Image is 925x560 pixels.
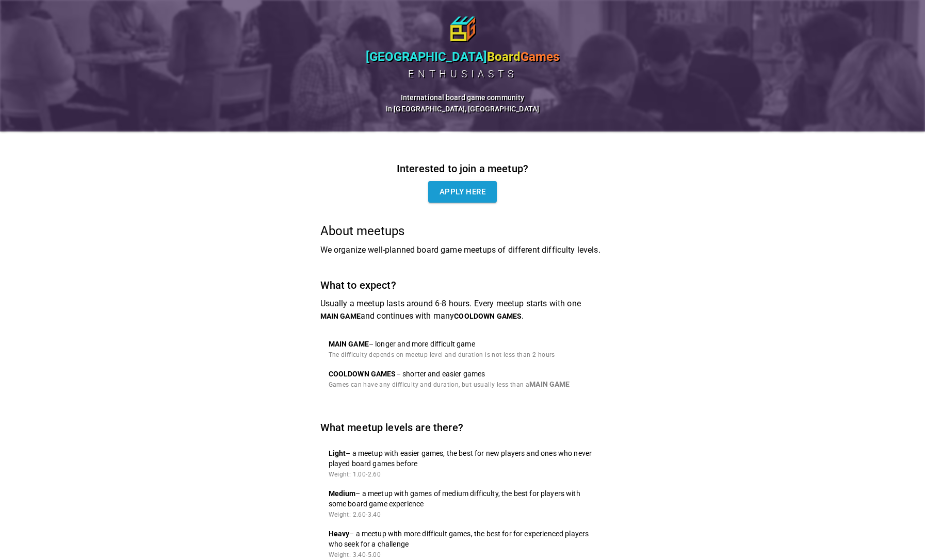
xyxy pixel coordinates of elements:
b: Light [329,449,346,457]
span: [GEOGRAPHIC_DATA] [366,50,487,64]
p: MAIN GAME [320,312,361,320]
b: Heavy [329,530,350,538]
p: – shorter and easier games [329,369,570,379]
h6: Interested to join a meetup? [320,160,605,177]
p: – a meetup with more difficult games, the best for for experienced players who seek for a challenge [329,529,597,549]
span: Board [487,50,521,64]
p: Usually a meetup lasts around 6-8 hours. Every meetup starts with one and continues with many . [320,298,605,322]
div: enthusiasts [366,68,559,80]
p: – longer and more difficult game [329,339,555,349]
img: icon64.png [450,17,475,41]
h5: About meetups [320,223,605,240]
p: COOLDOWN GAME S [329,370,396,378]
b: Medium [329,489,356,498]
h6: International board game community in [GEOGRAPHIC_DATA], [GEOGRAPHIC_DATA] [17,92,908,115]
h6: What to expect? [320,277,605,293]
span: Games can have any difficulty and duration, but usually less than a [329,381,570,388]
a: [GEOGRAPHIC_DATA]BoardGamesenthusiasts [17,17,908,80]
p: – a meetup with games of medium difficulty, the best for players with some board game experience [329,488,597,509]
a: Apply here [428,181,497,203]
span: The difficulty depends on meetup level and duration is not less than 2 hours [329,351,555,358]
p: – a meetup with easier games, the best for new players and ones who never played board games before [329,448,597,469]
span: Weight: 2.60-3.40 [329,511,381,518]
p: MAIN GAME [529,380,570,388]
p: MAIN GAME [329,340,369,348]
p: We organize well-planned board game meetups of different difficulty levels. [320,244,605,256]
span: Games [521,50,559,64]
p: COOLDOWN GAME S [454,312,522,320]
span: Weight: 1.00-2.60 [329,471,381,478]
h6: What meetup levels are there? [320,419,605,436]
span: Weight: 3.40-5.00 [329,551,381,558]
